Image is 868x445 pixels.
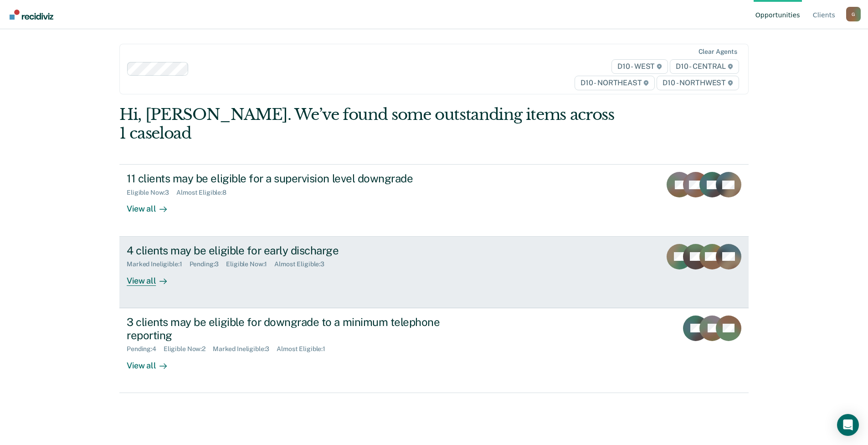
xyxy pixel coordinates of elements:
div: Hi, [PERSON_NAME]. We’ve found some outstanding items across 1 caseload [119,105,623,143]
span: D10 - CENTRAL [670,59,739,74]
div: Almost Eligible : 1 [277,345,333,353]
div: Marked Ineligible : 1 [127,260,189,268]
span: D10 - NORTHEAST [575,76,655,90]
div: View all [127,268,178,286]
div: View all [127,197,178,214]
div: Eligible Now : 3 [127,189,176,197]
a: 3 clients may be eligible for downgrade to a minimum telephone reportingPending:4Eligible Now:2Ma... [119,308,749,393]
div: Almost Eligible : 8 [176,189,234,197]
div: Marked Ineligible : 3 [213,345,277,353]
a: 4 clients may be eligible for early dischargeMarked Ineligible:1Pending:3Eligible Now:1Almost Eli... [119,237,749,308]
img: Recidiviz [10,10,53,20]
button: Profile dropdown button [846,7,861,21]
div: Pending : 3 [190,260,226,268]
div: 11 clients may be eligible for a supervision level downgrade [127,172,447,185]
div: Clear agents [699,48,737,56]
div: 4 clients may be eligible for early discharge [127,244,447,257]
div: Eligible Now : 1 [226,260,274,268]
div: 3 clients may be eligible for downgrade to a minimum telephone reporting [127,316,447,342]
span: D10 - WEST [611,59,668,74]
div: G [846,7,861,21]
div: Almost Eligible : 3 [274,260,332,268]
div: Open Intercom Messenger [837,414,859,436]
div: Eligible Now : 2 [164,345,213,353]
span: D10 - NORTHWEST [657,76,739,90]
div: Pending : 4 [127,345,164,353]
div: View all [127,353,178,371]
a: 11 clients may be eligible for a supervision level downgradeEligible Now:3Almost Eligible:8View all [119,164,749,236]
